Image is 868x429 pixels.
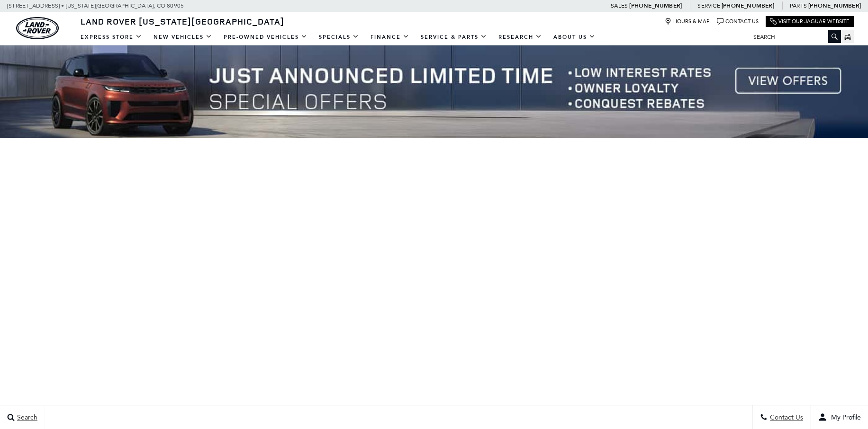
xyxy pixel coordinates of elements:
[746,31,841,43] input: Search
[611,2,628,9] span: Sales
[811,405,868,429] button: user-profile-menu
[15,413,37,421] span: Search
[548,29,601,45] a: About Us
[218,29,313,45] a: Pre-Owned Vehicles
[75,29,148,45] a: EXPRESS STORE
[16,17,59,39] img: Land Rover
[313,29,365,45] a: Specials
[770,18,850,25] a: Visit Our Jaguar Website
[7,2,184,9] a: [STREET_ADDRESS] • [US_STATE][GEOGRAPHIC_DATA], CO 80905
[75,16,290,27] a: Land Rover [US_STATE][GEOGRAPHIC_DATA]
[697,2,720,9] span: Service
[790,2,807,9] span: Parts
[148,29,218,45] a: New Vehicles
[827,413,861,421] span: My Profile
[415,29,493,45] a: Service & Parts
[768,413,803,421] span: Contact Us
[365,29,415,45] a: Finance
[81,16,284,27] span: Land Rover [US_STATE][GEOGRAPHIC_DATA]
[629,2,682,9] a: [PHONE_NUMBER]
[808,2,861,9] a: [PHONE_NUMBER]
[75,29,601,45] nav: Main Navigation
[722,2,774,9] a: [PHONE_NUMBER]
[717,18,759,25] a: Contact Us
[493,29,548,45] a: Research
[16,17,59,39] a: land-rover
[665,18,710,25] a: Hours & Map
